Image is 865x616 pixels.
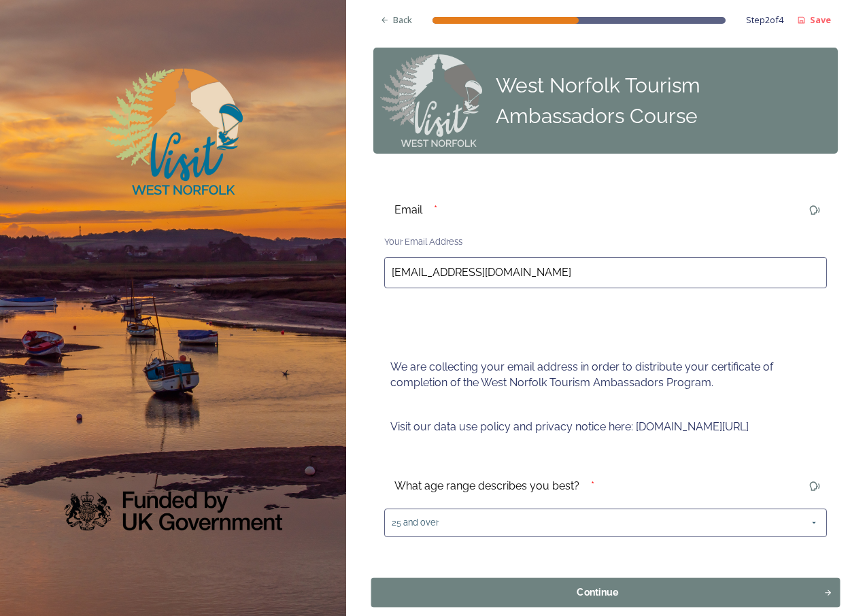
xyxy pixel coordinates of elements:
[390,420,821,435] p: Visit our data use policy and privacy notice here: [DOMAIN_NAME][URL]
[496,70,831,131] div: West Norfolk Tourism Ambassadors Course
[393,14,412,27] span: Back
[392,516,439,529] span: 25 and over
[390,360,821,390] p: We are collecting your email address in order to distribute your certificate of completion of the...
[746,14,783,27] span: Step 2 of 4
[810,14,831,26] strong: Save
[378,585,816,599] div: Continue
[371,577,840,606] button: Continue
[384,470,590,502] div: What age range describes you best?
[384,237,462,247] span: Your Email Address
[380,54,482,147] img: Step-0_VWN_Logo_for_Panel%20on%20all%20steps.png
[384,257,827,288] input: email@domain.com
[384,194,432,226] div: Email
